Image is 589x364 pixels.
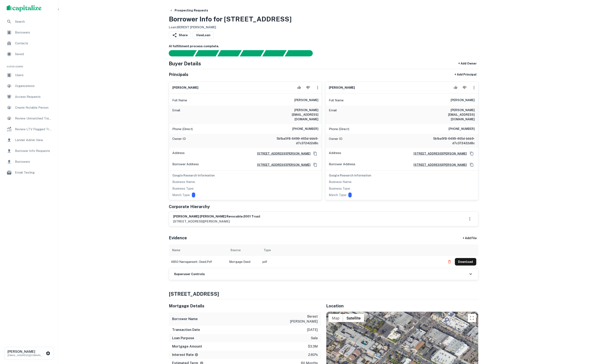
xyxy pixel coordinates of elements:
[453,71,478,78] button: + Add Principal
[7,353,45,357] p: [EMAIL_ADDRESS][DOMAIN_NAME]
[3,38,55,48] a: Contacts
[172,352,198,357] h6: Interest Rate
[172,186,194,191] p: Business Type:
[172,85,198,90] h6: [PERSON_NAME]
[312,150,318,157] button: Copy Address
[329,85,355,90] h6: [PERSON_NAME]
[292,127,318,132] h6: [PHONE_NUMBER]
[410,151,467,156] a: [STREET_ADDRESS][PERSON_NAME]
[329,179,352,184] p: Business Name:
[3,168,55,178] div: Email Testing
[328,314,343,322] button: Show street map
[469,150,475,157] button: Copy Address
[3,157,55,167] a: Borrowers
[3,146,55,156] a: Borrower Info Requests
[169,290,478,298] h4: [STREET_ADDRESS]
[410,163,467,167] a: [STREET_ADDRESS][PERSON_NAME]
[172,136,186,145] p: Owner ID
[169,256,227,268] td: 4850 narragansett - deed.pdf
[172,336,194,341] h6: Loan Purpose
[169,25,292,30] h6: Loan : BEREST [PERSON_NAME]
[7,5,42,12] img: capitalize-logo.png
[169,204,210,210] h5: Corporate Hierarchy
[168,7,210,14] button: Prospecting Requests
[15,30,52,35] span: Borrowers
[172,108,180,122] p: Email
[169,44,478,49] h6: AI fulfillment process complete.
[312,162,318,168] button: Copy Address
[280,314,318,324] p: berest [PERSON_NAME]
[172,98,187,103] p: Full Name
[260,256,444,268] td: pdf
[329,98,344,103] p: Full Name
[227,244,260,256] th: Source
[452,83,459,92] button: Accept
[3,113,55,123] a: Review Unmatched Transactions
[326,303,478,309] h5: Location
[294,98,318,103] h6: [PERSON_NAME]
[15,83,52,88] span: Organizations
[262,50,287,56] div: Principals found, still searching for contact information. This may take time...
[172,179,195,184] p: Business Name:
[461,83,468,92] button: Reject
[451,98,475,103] h6: [PERSON_NAME]
[172,248,180,253] div: Name
[311,336,318,341] p: sale
[3,81,55,91] div: Organizations
[7,350,45,353] h6: [PERSON_NAME]
[3,92,55,102] a: Access Requests
[446,258,453,265] button: Delete file
[172,327,200,332] h6: Transaction Date
[240,50,264,56] div: Principals found, AI now looking for contact information...
[15,138,52,143] span: Lender Admin View
[172,317,198,322] h6: Borrower Name
[457,60,478,67] button: + Add Owner
[15,127,52,132] span: Review LTV Flagged Transactions
[329,136,342,145] p: Owner ID
[254,151,311,156] h6: [STREET_ADDRESS][PERSON_NAME]
[172,127,193,132] p: Phone (Direct)
[296,83,303,92] button: Accept
[172,344,202,349] h6: Mortgage Amount
[3,49,55,59] a: Saved
[169,244,227,256] th: Name
[172,193,190,198] p: Match Type:
[268,136,318,145] h6: 5b1ba5f8-6499-465d-bbb9-d7c372422d8c
[15,148,52,153] span: Borrower Info Requests
[329,108,337,122] p: Email
[329,150,341,157] p: Address
[15,19,52,24] span: Search
[425,136,475,145] h6: 5b1ba5f8-6499-465d-bbb9-d7c372422d8c
[268,108,318,122] h6: [PERSON_NAME][EMAIL_ADDRESS][DOMAIN_NAME]
[15,52,52,57] span: Saved
[3,70,55,80] a: Users
[169,235,187,241] h5: Evidence
[3,17,55,27] a: Search
[260,244,444,256] th: Type
[169,303,321,309] h5: Mortgage Details
[169,31,191,39] button: Share
[15,170,52,175] span: Email Testing
[3,103,55,113] a: Create Notable Person
[15,94,52,99] span: Access Requests
[329,193,347,198] p: Match Type:
[172,150,185,157] p: Address
[308,344,318,349] p: $3.3m
[3,124,55,134] a: Review LTV Flagged Transactions
[285,50,318,56] div: AI fulfillment process complete.
[3,135,55,145] div: Lender Admin View
[568,331,589,351] iframe: Chat Widget
[195,50,219,56] div: Your request is received and processing...
[254,163,311,167] a: [STREET_ADDRESS][PERSON_NAME]
[329,186,350,191] p: Business Type:
[4,347,54,360] button: [PERSON_NAME][EMAIL_ADDRESS][DOMAIN_NAME]
[329,162,355,168] p: Borrower Address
